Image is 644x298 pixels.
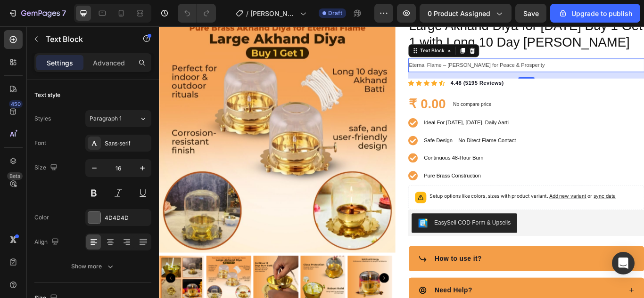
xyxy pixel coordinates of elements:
div: Size [34,161,59,174]
span: Continuous 48-Hour Burn [309,150,378,157]
span: or [498,194,533,201]
span: 0 product assigned [428,8,490,18]
p: 7 [62,8,66,19]
div: Open Intercom Messenger [612,252,635,274]
span: / [246,8,248,18]
button: 0 product assigned [420,4,512,23]
span: [PERSON_NAME] dhan combo [250,8,296,18]
div: Font [34,139,46,147]
button: EasySell COD Form & Upsells [294,218,417,241]
span: Draft [328,9,342,17]
span: Save [523,9,539,17]
span: sync data [507,194,533,201]
div: 450 [9,100,23,108]
div: ₹ 0.00 [290,80,335,102]
strong: 4.48 (5195 Reviews) [340,63,402,70]
button: Paragraph 1 [85,110,151,127]
button: Upgrade to publish [550,4,640,23]
p: Advanced [93,58,125,68]
div: Text style [34,91,60,99]
p: Settings [47,58,73,68]
span: Add new variant [455,194,498,201]
p: How to use it? [321,265,376,276]
span: Eternal Flame – [PERSON_NAME] for Peace & Prosperity [291,41,450,48]
p: No compare price [343,88,388,94]
div: Show more [71,262,115,271]
button: 7 [4,4,70,23]
div: Text Block [302,24,334,32]
div: Upgrade to publish [558,8,632,18]
div: Color [34,213,49,222]
div: 4D4D4D [105,214,149,222]
button: Save [515,4,546,23]
div: Styles [34,114,51,123]
span: Paragraph 1 [90,114,122,123]
span: Ideal For [DATE], [DATE], Daily Aarti [309,109,408,116]
p: Setup options like colors, sizes with product variant. [315,193,533,202]
span: Pure Brass Construction [309,170,375,177]
p: Text Block [46,33,126,45]
div: Align [34,236,61,249]
div: Beta [7,172,23,180]
div: EasySell COD Form & Upsells [321,224,410,234]
button: Show more [34,258,151,275]
div: Sans-serif [105,139,149,148]
div: Undo/Redo [178,4,216,23]
iframe: Design area [159,26,644,298]
span: Safe Design – No Direct Flame Contact [309,129,416,137]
